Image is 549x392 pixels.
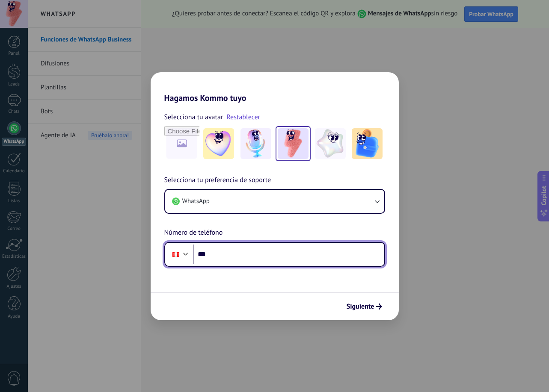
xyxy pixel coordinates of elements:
h2: Hagamos Kommo tuyo [151,72,399,103]
button: Siguiente [343,299,386,314]
span: WhatsApp [182,197,210,206]
img: -5.jpeg [352,128,383,159]
img: -4.jpeg [315,128,346,159]
img: -2.jpeg [240,128,271,159]
img: -3.jpeg [278,128,309,159]
div: Peru: + 51 [168,245,184,263]
span: Siguiente [347,304,374,309]
span: Selecciona tu avatar [164,112,223,123]
span: Selecciona tu preferencia de soporte [164,175,271,186]
img: -1.jpeg [203,128,234,159]
a: Restablecer [226,113,260,121]
button: WhatsApp [165,190,384,213]
span: Número de teléfono [164,227,223,239]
